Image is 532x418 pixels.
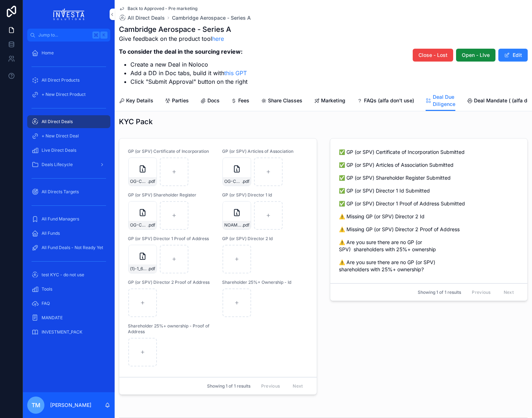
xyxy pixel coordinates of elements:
[101,32,107,38] span: K
[222,149,308,154] span: GP (or SPV) Articles of Association
[42,245,103,251] span: All Fund Deals - Not Ready Yet
[42,315,63,321] span: MANDATE
[268,97,302,104] span: Share Classes
[433,93,455,108] span: Deal Due Diligence
[42,329,82,335] span: INVESTMENT_PACK
[42,119,73,125] span: All Direct Deals
[364,97,414,104] span: FAQs (alfa don't use)
[27,283,110,296] a: Tools
[119,24,248,34] h1: Cambridge Aerospace - Series A
[224,69,247,77] a: this GPT
[119,34,248,43] p: Give feedback on the product tool
[27,311,110,324] a: MANDATE
[42,50,54,56] span: Home
[261,94,302,108] a: Share Classes
[27,158,110,171] a: Deals Lifecycle
[128,323,214,335] span: Shareholder 25%+ ownership - Proof of Address
[339,149,519,156] span: ✅ GP (or SPV) Certificate of Incorporation Submitted
[42,286,52,292] span: Tools
[339,239,519,253] span: ⚠️ Are you sure there are no GP (or SPV) shareholders with 25%+ ownership
[128,236,214,242] span: GP (or SPV) Director 1 Proof of Address
[27,326,110,339] a: INVESTMENT_PACK
[231,94,249,108] a: Fees
[172,14,251,21] span: Cambridge Aerospace - Series A
[418,290,461,295] span: Showing 1 of 1 results
[130,222,148,228] span: OG-CA25-SPV---Org-Chart
[148,266,155,272] span: .pdf
[42,162,73,167] span: Deals Lifecycle
[462,52,490,59] span: Open - LIve
[38,32,90,38] span: Jump to...
[172,97,189,104] span: Parties
[130,69,248,77] li: Add a DD in Doc tabs, build it with
[222,280,308,285] span: Shareholder 25%+ Ownership - Id
[242,179,249,184] span: .pdf
[27,213,110,225] a: All Fund Managers
[27,47,110,59] a: Home
[130,60,248,69] li: Create a new Deal in Noloco
[339,161,519,169] span: ✅ GP (or SPV) Articles of Association Submitted
[128,192,214,198] span: GP (or SPV) Shareholder Register
[27,268,110,281] a: test KYC - do not use
[42,301,50,306] span: FAQ
[207,97,220,104] span: Docs
[42,92,86,97] span: + New Direct Product
[53,9,85,20] img: App logo
[222,192,308,198] span: GP (or SPV) Director 1 Id
[27,227,110,240] a: All Funds
[128,280,214,285] span: GP (or SPV) Director 2 Proof of Address
[119,94,153,108] a: Key Details
[42,230,60,236] span: All Funds
[27,29,110,42] button: Jump to...K
[242,222,249,228] span: .pdf
[212,35,224,42] a: here
[130,77,248,86] li: Click "Submit Approval" button on the right
[128,149,214,154] span: GP (or SPV) Certificate of Incorporation
[200,94,220,108] a: Docs
[148,222,155,228] span: .pdf
[42,189,79,195] span: All Directs Targets
[339,226,519,233] span: ⚠️ Missing GP (or SPV) Director 2 Proof of Address
[130,266,148,272] span: חשבון_ארנונה_כללית_תקופתי_104006071_6071_1-(1)
[128,14,165,21] span: All Direct Deals
[119,117,153,127] h1: KYC Pack
[27,74,110,87] a: All Direct Products
[224,179,242,184] span: OG-CA25-(AOA)
[222,236,308,242] span: GP (or SPV) Director 2 Id
[238,97,249,104] span: Fees
[42,133,79,139] span: + New Direct Deal
[314,94,345,108] a: Marketing
[418,52,447,59] span: Close - Lost
[50,402,91,409] p: [PERSON_NAME]
[339,200,519,207] span: ✅ GP (or SPV) Director 1 Proof of Address Submitted
[119,14,165,21] a: All Direct Deals
[27,297,110,310] a: FAQ
[339,187,519,194] span: ✅ GP (or SPV) Director 1 Id Submitted
[130,179,148,184] span: OG-CA25-SPV--LLC-formation-(COI)
[27,88,110,101] a: + New Direct Product
[42,77,80,83] span: All Direct Products
[165,94,189,108] a: Parties
[339,174,519,181] span: ✅ GP (or SPV) Shareholder Register Submitted
[207,383,250,389] span: Showing 1 of 1 results
[126,97,153,104] span: Key Details
[27,130,110,142] a: + New Direct Deal
[27,241,110,254] a: All Fund Deals - Not Ready Yet
[27,115,110,128] a: All Direct Deals
[224,222,242,228] span: NOAM-OHANA-PASSPORT-CERTIFICATION
[119,48,243,55] strong: To consider the deal in the sourcing review:
[339,259,519,273] span: ⚠️ Are you sure there are no GP (or SPV) shareholders with 25%+ ownership?
[27,144,110,157] a: Live Direct Deals
[413,49,453,62] button: Close - Lost
[119,6,197,11] a: Back to Approved - Pre marketing
[27,185,110,198] a: All Directs Targets
[42,216,79,222] span: All Fund Managers
[498,49,528,62] button: Edit
[32,401,40,409] span: TM
[456,49,495,62] button: Open - LIve
[42,147,76,153] span: Live Direct Deals
[339,213,519,220] span: ⚠️ Missing GP (or SPV) Director 2 Id
[23,42,115,348] div: scrollable content
[321,97,345,104] span: Marketing
[128,6,197,11] span: Back to Approved - Pre marketing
